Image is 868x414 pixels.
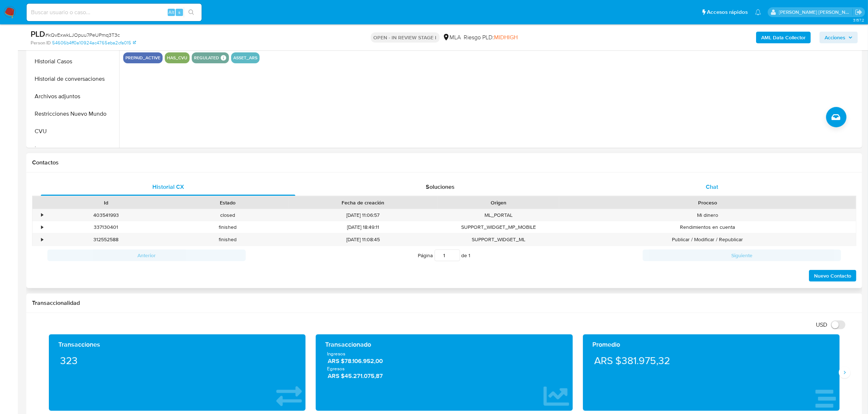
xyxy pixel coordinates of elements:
div: • [41,212,43,219]
a: 54606b4ff0a10924ac4765eba2cfa015 [52,40,136,46]
div: Id [50,199,161,206]
span: 3.157.2 [853,17,864,23]
button: Anterior [47,250,246,261]
button: regulated [194,56,219,59]
div: closed [167,209,288,221]
button: AML Data Collector [756,32,811,43]
div: Proceso [564,199,851,206]
span: s [178,9,180,16]
span: Accesos rápidos [707,8,748,16]
p: mayra.pernia@mercadolibre.com [779,9,853,16]
button: search-icon [184,7,199,17]
input: Buscar usuario o caso... [27,8,202,17]
button: has_cvu [167,56,187,59]
span: Acciones [825,32,845,43]
span: Nuevo Contacto [814,271,851,281]
div: finished [167,234,288,246]
div: 312552588 [45,234,167,246]
h1: Contactos [32,159,856,166]
div: [DATE] 11:08:45 [288,234,438,246]
div: Origen [443,199,554,206]
div: Mi dinero [559,209,856,221]
div: Estado [172,199,283,206]
button: prepaid_active [125,56,160,59]
div: Publicar / Modificar / Republicar [559,234,856,246]
div: SUPPORT_WIDGET_ML [438,234,559,246]
b: Person ID [31,40,51,46]
span: Soluciones [426,183,455,191]
h1: Transaccionalidad [32,299,856,307]
div: Rendimientos en cuenta [559,221,856,233]
a: Notificaciones [755,9,761,15]
div: MLA [443,33,461,41]
b: AML Data Collector [761,32,806,43]
div: finished [167,221,288,233]
button: CVU [28,123,119,140]
div: 337130401 [45,221,167,233]
button: Historial Casos [28,53,119,70]
button: Nuevo Contacto [809,270,856,282]
span: Chat [706,183,718,191]
span: Historial CX [152,183,184,191]
span: Riesgo PLD: [464,33,518,41]
button: Acciones [820,32,858,43]
span: Página de [418,250,471,261]
button: Siguiente [643,250,841,261]
p: OPEN - IN REVIEW STAGE I [371,32,440,43]
button: Archivos adjuntos [28,88,119,105]
div: [DATE] 11:06:57 [288,209,438,221]
b: PLD [31,28,45,40]
div: • [41,224,43,231]
button: Items [28,140,119,158]
span: # kQvExwkLJOpuu7PeUPmq3T3c [45,31,120,39]
div: ML_PORTAL [438,209,559,221]
button: Historial de conversaciones [28,70,119,88]
div: [DATE] 18:49:11 [288,221,438,233]
div: • [41,236,43,243]
button: Restricciones Nuevo Mundo [28,105,119,123]
span: MIDHIGH [494,33,518,41]
button: asset_ars [233,56,257,59]
div: SUPPORT_WIDGET_MP_MOBILE [438,221,559,233]
span: 1 [469,252,471,259]
a: Salir [855,8,863,16]
span: Alt [168,9,174,16]
div: Fecha de creación [293,199,433,206]
div: 403541993 [45,209,167,221]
